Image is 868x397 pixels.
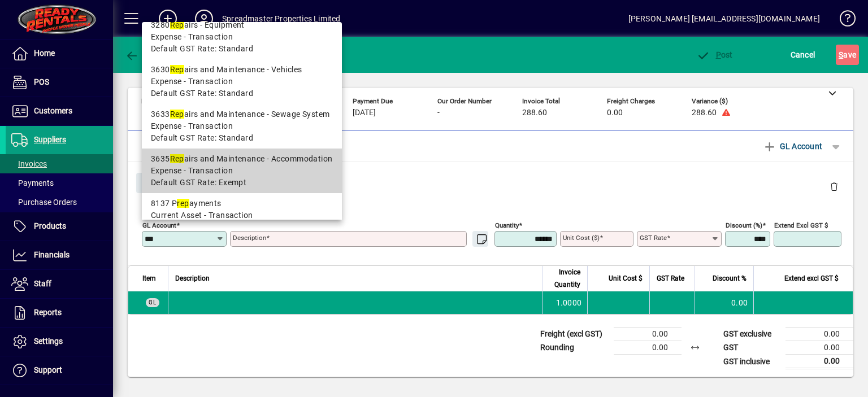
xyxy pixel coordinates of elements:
[34,279,51,288] span: Staff
[718,355,785,369] td: GST inclusive
[785,355,853,369] td: 0.00
[6,40,113,68] a: Home
[495,221,519,229] mat-label: Quantity
[34,221,66,230] span: Products
[113,45,175,65] app-page-header-button: Back
[831,2,854,39] a: Knowledge Base
[614,328,682,341] td: 0.00
[713,272,747,285] span: Discount %
[151,31,233,43] span: Expense - Transaction
[122,45,166,65] button: Back
[34,308,62,317] span: Reports
[696,50,733,59] span: ost
[151,120,233,132] span: Expense - Transaction
[6,97,113,125] a: Customers
[34,77,49,86] span: POS
[11,178,54,187] span: Payments
[609,272,643,285] span: Unit Cost $
[607,108,623,117] span: 0.00
[693,45,736,65] button: Post
[149,299,157,306] span: GL
[142,15,342,59] mat-option: 3280 Repairs - Equipment
[150,8,186,29] button: Add
[177,199,189,208] em: rep
[151,19,333,31] div: 3280 airs - Equipment
[549,266,580,291] span: Invoice Quantity
[535,341,614,355] td: Rounding
[133,177,177,187] app-page-header-button: Close
[170,20,184,29] em: Rep
[34,135,66,144] span: Suppliers
[142,59,342,104] mat-option: 3630 Repairs and Maintenance - Vehicles
[6,173,113,193] a: Payments
[6,241,113,269] a: Financials
[142,272,156,285] span: Item
[718,341,785,355] td: GST
[125,50,163,59] span: Back
[563,234,600,242] mat-label: Unit Cost ($)
[141,174,170,193] span: Close
[718,328,785,341] td: GST exclusive
[785,328,853,341] td: 0.00
[186,8,222,29] button: Profile
[6,193,113,212] a: Purchase Orders
[784,272,839,285] span: Extend excl GST $
[657,272,684,285] span: GST Rate
[222,10,340,28] div: Spreadmaster Properties Limited
[151,108,333,120] div: 3633 airs and Maintenance - Sewage System
[6,356,113,385] a: Support
[6,68,113,97] a: POS
[151,198,333,210] div: 8137 P ayments
[353,108,376,117] span: [DATE]
[151,210,253,221] span: Current Asset - Transaction
[170,110,184,119] em: Rep
[142,221,176,229] mat-label: GL Account
[791,46,815,64] span: Cancel
[11,198,77,207] span: Purchase Orders
[821,181,848,191] app-page-header-button: Delete
[726,221,762,229] mat-label: Discount (%)
[34,250,70,259] span: Financials
[151,132,253,144] span: Default GST Rate: Standard
[34,106,72,115] span: Customers
[142,104,342,149] mat-option: 3633 Repairs and Maintenance - Sewage System
[716,50,721,59] span: P
[788,45,818,65] button: Cancel
[151,88,253,99] span: Default GST Rate: Standard
[136,173,175,193] button: Close
[151,177,247,189] span: Default GST Rate: Exempt
[692,108,717,117] span: 288.60
[522,108,547,117] span: 288.60
[836,45,859,65] button: Save
[170,65,184,74] em: Rep
[151,64,333,76] div: 3630 airs and Maintenance - Vehicles
[151,153,333,165] div: 3635 airs and Maintenance - Accommodation
[628,10,820,28] div: [PERSON_NAME] [EMAIL_ADDRESS][DOMAIN_NAME]
[6,212,113,241] a: Products
[34,49,55,58] span: Home
[839,50,843,59] span: S
[175,272,210,285] span: Description
[11,159,47,168] span: Invoices
[233,234,266,242] mat-label: Description
[542,291,587,314] td: 1.0000
[821,173,848,200] button: Delete
[839,46,856,64] span: ave
[151,76,233,88] span: Expense - Transaction
[151,165,233,177] span: Expense - Transaction
[142,149,342,193] mat-option: 3635 Repairs and Maintenance - Accommodation
[170,154,184,163] em: Rep
[774,221,828,229] mat-label: Extend excl GST $
[437,108,440,117] span: -
[614,341,682,355] td: 0.00
[142,193,342,238] mat-option: 8137 Prepayments
[128,162,853,203] div: Gl Account
[695,291,753,314] td: 0.00
[151,43,253,55] span: Default GST Rate: Standard
[6,154,113,173] a: Invoices
[34,365,62,374] span: Support
[640,234,667,242] mat-label: GST rate
[785,341,853,355] td: 0.00
[535,328,614,341] td: Freight (excl GST)
[6,270,113,298] a: Staff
